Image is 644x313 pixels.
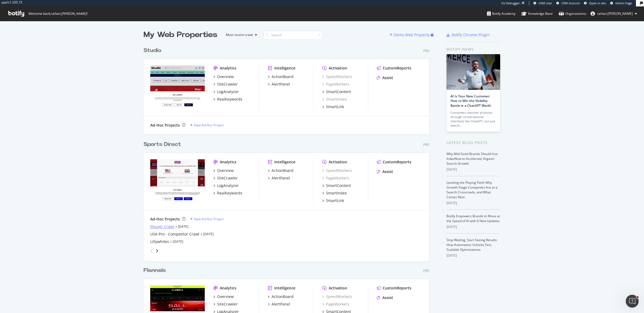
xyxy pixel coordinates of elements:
[217,97,242,102] div: RealKeywords
[144,30,217,40] div: My Web Properties
[144,141,181,148] div: Sports Direct
[447,152,498,166] a: Why Mid-Sized Brands Should Use IndexNow to Accelerate Organic Search Growth
[322,97,347,102] a: SmartIndex
[322,82,349,87] div: PageWorkers
[213,82,238,87] a: SiteCrawler
[423,142,429,147] div: Pro
[150,159,205,203] img: sportsdirect.com
[213,301,238,307] a: SiteCrawler
[377,75,393,80] a: Assist
[326,104,344,109] div: SmartLink
[203,232,214,236] a: [DATE]
[217,74,234,79] div: Overview
[213,294,234,299] a: Overview
[329,285,347,291] div: Activation
[322,89,351,94] a: SmartContent
[322,74,352,79] a: SpeedWorkers
[521,11,553,16] div: Knowledge Base
[150,224,174,229] a: Ebuyer Crawl
[423,49,429,53] div: Pro
[447,46,500,52] div: Botify news
[326,183,351,188] div: SmartContent
[322,168,352,173] div: SpeedWorkers
[447,253,500,258] div: [DATE]
[213,89,239,94] a: LogAnalyzer
[329,65,347,71] div: Activation
[144,267,166,274] div: Flannels
[272,74,294,79] div: ActionBoard
[220,285,236,291] div: Analytics
[226,33,253,36] div: Most recent crawl
[447,180,497,199] a: Leveling the Playing Field: Why Growth-Stage Companies Are at a Search Crossroads, and What Comes...
[597,11,633,16] span: raihan.ahmed
[150,123,180,128] div: Ad-Hoc Projects
[589,1,606,5] span: Open in dev
[213,190,242,196] a: RealKeywords
[487,6,515,21] a: Botify Academy
[452,32,490,38] div: Botify Chrome Plugin
[556,1,580,5] a: CRM Account
[322,183,351,188] a: SmartContent
[447,167,500,172] div: [DATE]
[213,97,242,102] a: RealKeywords
[217,82,238,87] div: SiteCrawler
[194,123,224,127] div: New Ad-Hoc Project
[329,159,347,165] div: Activation
[150,216,180,222] div: Ad-Hoc Projects
[178,224,188,229] a: [DATE]
[447,201,500,205] div: [DATE]
[447,214,500,223] a: Botify Empowers Brands to Move at the Speed of AI with 6 New Updates
[274,285,295,291] div: Intelligence
[194,217,224,221] div: New Ad-Hoc Project
[213,183,239,188] a: LogAnalyzer
[144,267,168,274] a: Flannels
[447,32,490,38] a: Botify Chrome Plugin
[390,32,431,37] a: Demo Web Property
[383,285,411,291] div: CustomReports
[322,175,349,181] a: PageWorkers
[272,82,290,87] div: AlertPanel
[274,65,295,71] div: Intelligence
[268,301,290,307] a: AlertPanel
[268,168,294,173] a: ActionBoard
[322,294,352,299] a: SpeedWorkers
[322,198,344,203] a: SmartLink
[155,248,159,253] div: angle-right
[144,47,161,54] div: Studio
[451,111,496,128] div: Consumers discover products through conversational interfaces like ChatGPT, not just search…
[322,301,349,307] a: PageWorkers
[268,82,290,87] a: AlertPanel
[217,183,239,188] div: LogAnalyzer
[144,47,163,54] a: Studio
[326,89,351,94] div: SmartContent
[150,239,169,244] a: Lillywhites
[150,231,199,237] a: USA Pro - Competitor Crawl
[533,1,552,5] a: CRM User
[501,1,521,5] div: Viz Debugger:
[213,175,238,181] a: SiteCrawler
[586,9,641,18] button: raihan.[PERSON_NAME]
[217,89,239,94] div: LogAnalyzer
[584,1,606,5] a: Open in dev
[264,30,323,40] input: Search
[559,11,586,16] div: Organizations
[447,238,497,252] a: Stop Waiting, Start Seeing Results: How Automation Unlocks Fast, Scalable Optimizations
[377,295,393,300] a: Assist
[148,246,155,255] div: angle-left
[322,190,347,196] a: SmartIndex
[222,31,259,39] button: Most recent crawl
[217,190,242,196] div: RealKeywords
[487,11,515,16] div: Botify Academy
[220,65,236,71] div: Analytics
[377,159,411,165] a: CustomReports
[539,1,552,5] span: CRM User
[382,295,393,300] div: Assist
[626,295,639,308] iframe: Intercom live chat
[521,6,553,21] a: Knowledge Base
[377,285,411,291] a: CustomReports
[190,217,224,221] a: New Ad-Hoc Project
[217,168,234,173] div: Overview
